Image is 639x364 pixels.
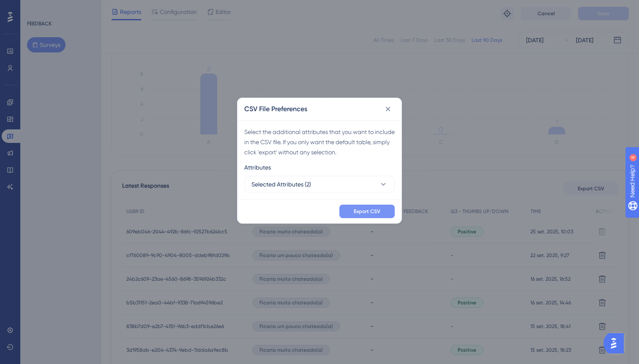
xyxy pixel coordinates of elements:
[251,179,311,189] span: Selected Attributes (2)
[244,127,395,157] div: Select the additional attributes that you want to include in the CSV file. If you only want the d...
[244,104,307,114] h2: CSV File Preferences
[20,2,53,12] span: Need Help?
[354,208,380,215] span: Export CSV
[244,162,271,172] span: Attributes
[59,4,61,11] div: 4
[603,331,629,356] iframe: UserGuiding AI Assistant Launcher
